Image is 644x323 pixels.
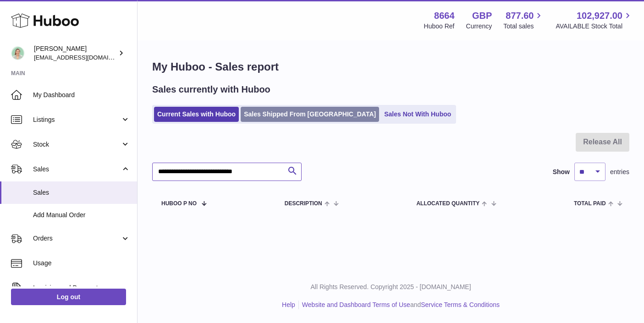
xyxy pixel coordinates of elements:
span: Usage [33,259,130,268]
div: Currency [466,22,492,31]
span: Description [285,201,322,207]
span: Total paid [574,201,606,207]
strong: GBP [472,10,492,22]
a: Sales Not With Huboo [381,107,454,122]
a: Sales Shipped From [GEOGRAPHIC_DATA] [241,107,379,122]
a: Log out [11,289,126,305]
span: 877.60 [506,10,534,22]
span: Orders [33,234,121,243]
p: All Rights Reserved. Copyright 2025 - [DOMAIN_NAME] [145,283,637,291]
strong: 8664 [434,10,455,22]
span: Sales [33,188,130,197]
span: Add Manual Order [33,211,130,219]
span: [EMAIL_ADDRESS][DOMAIN_NAME] [34,54,135,61]
h1: My Huboo - Sales report [152,60,629,74]
a: Current Sales with Huboo [154,107,239,122]
span: Invoicing and Payments [33,284,121,292]
span: Huboo P no [161,201,197,207]
span: ALLOCATED Quantity [416,201,479,207]
li: and [299,301,500,309]
span: 102,927.00 [577,10,622,22]
span: Stock [33,140,121,149]
h2: Sales currently with Huboo [152,83,270,96]
span: entries [610,168,629,176]
span: Total sales [503,22,544,31]
span: My Dashboard [33,91,130,99]
label: Show [553,168,570,176]
span: Listings [33,115,121,124]
span: Sales [33,165,121,174]
a: 877.60 Total sales [503,10,544,31]
div: Huboo Ref [424,22,455,31]
img: hello@thefacialcuppingexpert.com [11,46,25,60]
a: Service Terms & Conditions [421,301,500,308]
span: AVAILABLE Stock Total [556,22,633,31]
a: Help [282,301,295,308]
a: 102,927.00 AVAILABLE Stock Total [556,10,633,31]
div: [PERSON_NAME] [34,44,116,62]
a: Website and Dashboard Terms of Use [302,301,410,308]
